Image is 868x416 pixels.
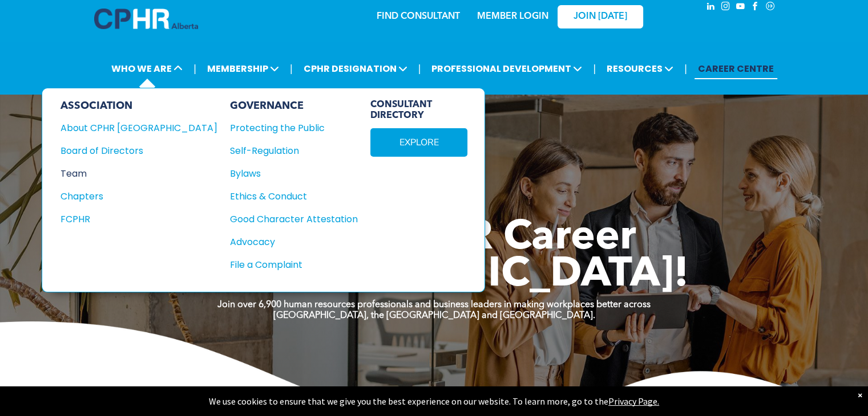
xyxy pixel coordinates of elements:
a: JOIN [DATE] [558,5,643,28]
a: FIND CONSULTANT [377,12,460,21]
div: Team [60,166,202,181]
strong: Join over 6,900 human resources professionals and business leaders in making workplaces better ac... [217,300,651,309]
a: Board of Directors [60,144,217,158]
img: A blue and white logo for cp alberta [94,9,198,29]
div: Chapters [60,189,202,203]
span: MEMBERSHIP [204,58,282,79]
div: Advocacy [230,235,345,249]
div: About CPHR [GEOGRAPHIC_DATA] [60,121,202,135]
a: MEMBER LOGIN [477,12,548,21]
a: Privacy Page. [608,395,659,407]
div: GOVERNANCE [230,100,358,112]
div: Dismiss notification [858,389,862,401]
a: Ethics & Conduct [230,189,358,203]
span: WHO WE ARE [108,58,186,79]
a: About CPHR [GEOGRAPHIC_DATA] [60,121,217,135]
div: Board of Directors [60,144,202,158]
div: FCPHR [60,212,202,226]
a: CAREER CENTRE [695,58,777,79]
span: PROFESSIONAL DEVELOPMENT [428,58,586,79]
div: Bylaws [230,166,345,181]
a: Self-Regulation [230,144,358,158]
li: | [684,57,687,80]
strong: [GEOGRAPHIC_DATA], the [GEOGRAPHIC_DATA] and [GEOGRAPHIC_DATA]. [273,311,595,320]
li: | [418,57,421,80]
span: CONSULTANT DIRECTORY [370,100,467,121]
a: Chapters [60,189,217,203]
li: | [193,57,196,80]
a: FCPHR [60,212,217,226]
a: Protecting the Public [230,121,358,135]
a: File a Complaint [230,258,358,272]
a: Team [60,166,217,181]
div: Protecting the Public [230,121,345,135]
div: Good Character Attestation [230,212,345,226]
span: CPHR DESIGNATION [300,58,411,79]
a: Good Character Attestation [230,212,358,226]
span: JOIN [DATE] [574,11,627,22]
li: | [593,57,596,80]
div: File a Complaint [230,258,345,272]
div: Ethics & Conduct [230,189,345,203]
a: EXPLORE [370,128,467,157]
li: | [290,57,293,80]
a: Advocacy [230,235,358,249]
div: ASSOCIATION [60,100,217,112]
div: Self-Regulation [230,144,345,158]
span: RESOURCES [603,58,677,79]
a: Bylaws [230,166,358,181]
